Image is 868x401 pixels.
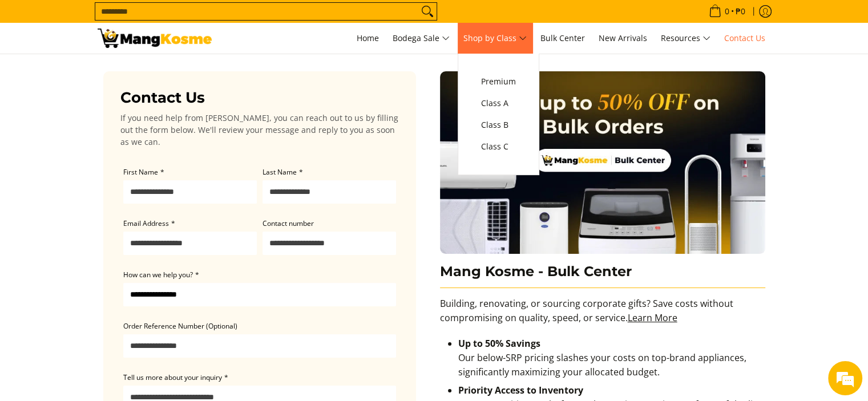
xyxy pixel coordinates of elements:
img: Contact Us Today! l Mang Kosme - Home Appliance Warehouse Sale [98,29,212,48]
a: Class A [475,92,522,114]
span: Tell us more about your inquiry [123,372,222,382]
span: Email Address [123,218,169,228]
span: Contact number [263,218,314,228]
span: Home [357,33,379,43]
nav: Main Menu [223,23,771,54]
span: Shop by Class [463,31,527,46]
span: We're online! [66,125,158,240]
span: Class C [481,140,516,154]
a: Class C [475,136,522,157]
span: Resources [661,31,710,46]
span: • [705,5,749,18]
button: Search [418,3,437,20]
span: First Name [123,167,158,177]
a: Home [351,23,385,54]
div: Minimize live chat window [187,6,215,33]
span: Bulk Center [540,33,585,43]
span: ₱0 [734,7,747,15]
span: Class A [481,96,516,111]
li: Our below-SRP pricing slashes your costs on top-brand appliances, significantly maximizing your a... [458,337,765,383]
a: Shop by Class [458,23,532,54]
h3: Contact Us [120,88,399,107]
h3: Mang Kosme - Bulk Center [440,263,765,289]
span: How can we help you? [123,270,193,280]
span: Bodega Sale [393,31,450,46]
strong: Up to 50% Savings [458,337,540,350]
span: Class B [481,118,516,132]
strong: Priority Access to Inventory [458,384,583,396]
a: Learn More [628,311,677,324]
a: Resources [655,23,716,54]
span: Premium [481,75,516,89]
a: New Arrivals [593,23,653,54]
span: New Arrivals [599,33,647,43]
p: If you need help from [PERSON_NAME], you can reach out to us by filling out the form below. We'll... [120,112,399,148]
span: Last Name [263,167,297,177]
div: Chat with us now [59,64,192,79]
a: Premium [475,71,522,92]
a: Class B [475,114,522,136]
span: Contact Us [724,33,765,43]
a: Bulk Center [535,23,591,54]
span: Order Reference Number (Optional) [123,321,237,331]
span: 0 [723,7,731,15]
textarea: Type your message and hit 'Enter' [6,274,217,314]
p: Building, renovating, or sourcing corporate gifts? Save costs without compromising on quality, sp... [440,297,765,337]
a: Contact Us [718,23,771,54]
a: Bodega Sale [387,23,455,54]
